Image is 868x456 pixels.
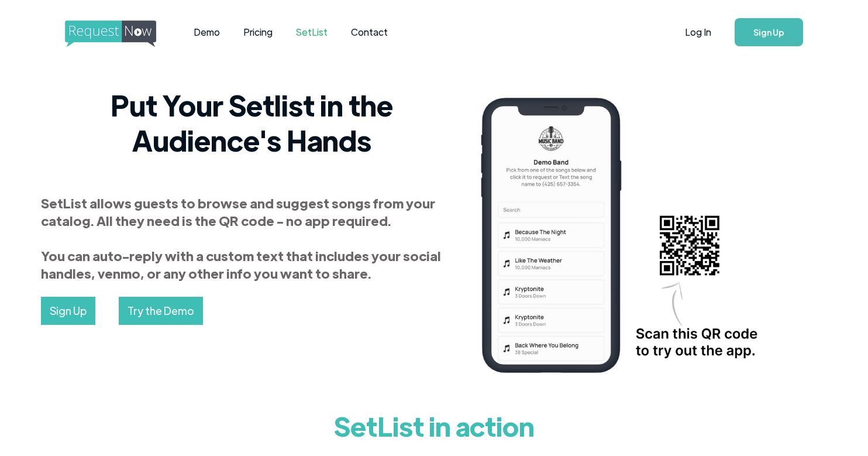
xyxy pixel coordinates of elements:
[735,18,803,46] a: Sign Up
[232,14,284,50] a: Pricing
[182,14,232,50] a: Demo
[673,12,723,53] a: Log In
[339,14,399,50] a: Contact
[41,194,441,282] strong: SetList allows guests to browse and suggest songs from your catalog. All they need is the QR code...
[65,20,178,47] img: requestnow logo
[41,87,463,157] h2: Put Your Setlist in the Audience's Hands
[284,14,339,50] a: SetList
[41,297,95,325] a: Sign Up
[119,297,203,325] a: Try the Demo
[112,402,756,449] h1: SetList in action
[65,20,153,44] a: home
